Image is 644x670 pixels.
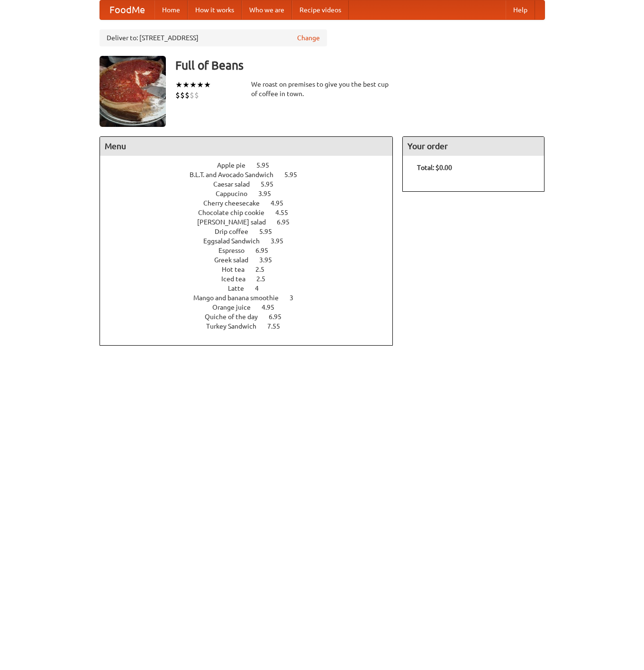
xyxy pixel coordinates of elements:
span: Eggsalad Sandwich [203,237,269,245]
span: 2.5 [256,275,275,283]
span: Drip coffee [215,228,258,235]
a: Change [297,33,320,43]
a: Apple pie 5.95 [217,161,287,169]
a: Eggsalad Sandwich 3.95 [203,237,301,245]
li: ★ [190,80,197,90]
li: $ [194,90,199,100]
span: 5.95 [284,171,307,179]
span: 4.55 [275,209,298,216]
a: Mango and banana smoothie 3 [193,294,311,302]
span: [PERSON_NAME] salad [197,218,275,226]
span: 5.95 [259,228,281,235]
li: $ [185,90,190,100]
span: Apple pie [217,161,255,169]
a: Hot tea 2.5 [222,266,282,273]
span: 5.95 [261,180,283,188]
span: Iced tea [221,275,255,283]
span: 4 [255,285,268,292]
li: ★ [182,80,190,90]
li: ★ [204,80,211,90]
span: Orange juice [212,304,260,311]
span: Latte [228,285,254,292]
span: 7.55 [267,322,290,330]
span: Greek salad [214,256,258,264]
a: How it works [188,0,242,19]
h3: Full of Beans [175,56,545,75]
h4: Your order [403,137,544,156]
a: Cherry cheesecake 4.95 [203,199,301,207]
span: B.L.T. and Avocado Sandwich [190,171,283,179]
li: ★ [197,80,204,90]
a: Chocolate chip cookie 4.55 [198,209,306,216]
span: Hot tea [222,266,254,273]
span: Espresso [218,247,254,254]
li: ★ [175,80,182,90]
a: Caesar salad 5.95 [213,180,291,188]
span: 3.95 [271,237,293,245]
a: Recipe videos [292,0,349,19]
span: 4.95 [262,304,284,311]
span: 3.95 [258,190,281,197]
span: Cappucino [216,190,257,197]
a: Home [154,0,188,19]
a: Orange juice 4.95 [212,304,292,311]
span: Quiche of the day [205,313,267,321]
a: Iced tea 2.5 [221,275,283,283]
a: FoodMe [100,0,154,19]
a: Help [506,0,535,19]
a: Espresso 6.95 [218,247,286,254]
span: Caesar salad [213,180,259,188]
span: 2.5 [255,266,274,273]
li: $ [175,90,180,100]
span: 3.95 [259,256,281,264]
li: $ [180,90,185,100]
span: 4.95 [271,199,293,207]
div: We roast on premises to give you the best cup of coffee in town. [251,80,393,98]
h4: Menu [100,137,393,156]
a: B.L.T. and Avocado Sandwich 5.95 [190,171,315,179]
a: Drip coffee 5.95 [215,228,290,235]
span: 6.95 [255,247,278,254]
span: 5.95 [256,161,279,169]
a: Who we are [242,0,292,19]
span: Mango and banana smoothie [193,294,288,302]
a: Cappucino 3.95 [216,190,289,197]
a: Greek salad 3.95 [214,256,290,264]
span: Cherry cheesecake [203,199,269,207]
span: 6.95 [269,313,291,321]
li: $ [190,90,194,100]
img: angular.jpg [100,56,166,127]
a: Quiche of the day 6.95 [205,313,299,321]
b: Total: $0.00 [417,164,452,171]
span: 3 [290,294,303,302]
span: 6.95 [277,218,299,226]
div: Deliver to: [STREET_ADDRESS] [100,29,327,46]
a: Turkey Sandwich 7.55 [206,322,298,330]
span: Chocolate chip cookie [198,209,274,216]
a: Latte 4 [228,285,276,292]
span: Turkey Sandwich [206,322,266,330]
a: [PERSON_NAME] salad 6.95 [197,218,307,226]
